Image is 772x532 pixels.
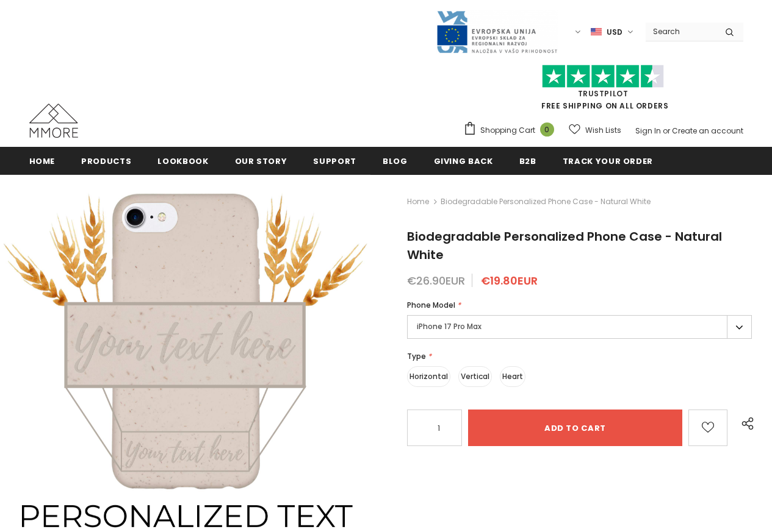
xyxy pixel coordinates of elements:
label: Heart [500,366,525,387]
span: FREE SHIPPING ON ALL ORDERS [463,70,743,111]
span: Phone Model [407,300,455,310]
a: Track your order [563,147,653,174]
span: support [313,155,356,167]
span: Blog [383,155,408,167]
a: Shopping Cart 0 [463,121,560,140]
a: Trustpilot [578,88,629,99]
a: Lookbook [157,147,208,174]
span: USD [607,26,622,38]
span: or [663,126,670,136]
input: Search Site [646,23,716,40]
span: €19.80EUR [481,273,538,288]
img: USD [591,27,602,37]
span: Giving back [434,155,493,167]
span: Type [407,351,426,361]
span: €26.90EUR [407,273,465,288]
img: MMORE Cases [29,104,78,138]
span: Lookbook [157,155,208,167]
a: Home [407,194,429,209]
span: Biodegradable Personalized Phone Case - Natural White [407,228,722,263]
input: Add to cart [468,410,682,446]
span: Products [81,155,131,167]
a: Products [81,147,131,174]
span: Wish Lists [585,124,621,137]
a: Javni Razpis [436,26,558,37]
span: Track your order [563,155,653,167]
span: 0 [540,122,554,137]
a: support [313,147,356,174]
span: Shopping Cart [480,124,535,137]
a: Create an account [672,126,743,136]
a: Blog [383,147,408,174]
label: iPhone 17 Pro Max [407,315,752,339]
a: B2B [519,147,536,174]
label: Horizontal [407,366,450,387]
img: Trust Pilot Stars [542,65,664,88]
a: Wish Lists [569,119,621,141]
span: Home [29,155,56,167]
span: Our Story [235,155,287,167]
label: Vertical [458,366,492,387]
a: Home [29,147,56,174]
img: Javni Razpis [436,10,558,54]
span: B2B [519,155,536,167]
a: Our Story [235,147,287,174]
a: Sign In [635,126,661,136]
span: Biodegradable Personalized Phone Case - Natural White [441,194,651,209]
a: Giving back [434,147,493,174]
